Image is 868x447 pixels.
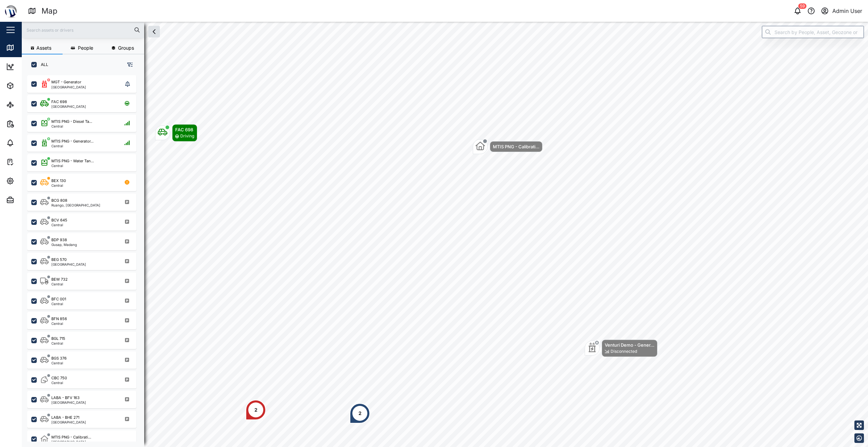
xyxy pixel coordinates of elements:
div: Map marker [246,400,266,420]
div: Settings [18,177,42,185]
span: Assets [36,46,51,50]
div: Central [51,302,66,305]
div: Map marker [473,139,542,154]
div: 2 [254,406,257,414]
div: MGT - Generator [51,79,81,85]
div: Central [51,144,94,148]
div: [GEOGRAPHIC_DATA] [51,440,91,444]
div: MTIS PNG - Water Tan... [51,158,94,164]
div: Central [51,381,67,384]
div: BEW 732 [51,277,68,282]
img: Main Logo [3,3,18,18]
input: Search assets or drivers [26,25,140,35]
div: Map [18,44,33,51]
div: Map marker [155,124,197,142]
input: Search by People, Asset, Geozone or Place [762,26,864,38]
div: Central [51,184,66,187]
div: Tasks [18,158,36,166]
div: BGL 715 [51,336,65,342]
div: [GEOGRAPHIC_DATA] [51,420,86,424]
label: ALL [37,62,48,67]
div: BEX 130 [51,178,66,184]
div: Driving [180,133,194,139]
div: FAC 698 [51,99,67,105]
div: [GEOGRAPHIC_DATA] [51,263,86,266]
div: 2 [358,410,362,417]
div: Map [41,5,57,17]
div: CBC 750 [51,375,67,381]
div: BCV 645 [51,217,67,223]
div: BFC 001 [51,296,66,302]
div: Admin User [832,7,862,15]
div: Central [51,282,68,286]
div: Central [51,342,65,345]
div: [GEOGRAPHIC_DATA] [51,105,86,108]
div: Map marker [350,403,370,424]
div: Alarms [18,139,39,147]
div: Sites [18,101,34,109]
div: Map marker [585,340,657,357]
div: Central [51,223,67,227]
div: grid [27,73,144,442]
span: Groups [118,46,134,50]
div: [GEOGRAPHIC_DATA] [51,85,86,89]
div: Admin [18,196,38,204]
div: BCG 808 [51,198,67,203]
button: Admin User [820,6,863,16]
div: FAC 698 [175,126,194,133]
div: Central [51,125,92,128]
div: Venturi Demo - Gener... [605,342,654,348]
div: Gusap, Madang [51,243,77,246]
div: BFN 856 [51,316,67,322]
div: MTIS PNG - Calibrati... [51,434,91,440]
div: Central [51,361,67,365]
div: Reports [18,120,41,128]
div: Assets [18,82,39,89]
div: [GEOGRAPHIC_DATA] [51,401,86,404]
div: BDP 938 [51,237,67,243]
div: MTIS PNG - Generator... [51,138,94,144]
div: BEG 570 [51,257,67,263]
div: 59 [798,3,806,9]
div: BGS 376 [51,355,67,361]
div: Central [51,322,67,325]
div: Disconnected [611,348,637,355]
div: LABA - BFV 163 [51,395,80,401]
div: Central [51,164,94,167]
div: MTIS PNG - Calibrati... [493,143,539,150]
canvas: Map [22,22,868,447]
div: Dashboard [18,63,48,70]
div: MTIS PNG - Diesel Ta... [51,119,92,125]
span: People [78,46,93,50]
div: Ruango, [GEOGRAPHIC_DATA] [51,203,100,207]
div: LABA - BHE 271 [51,415,79,420]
